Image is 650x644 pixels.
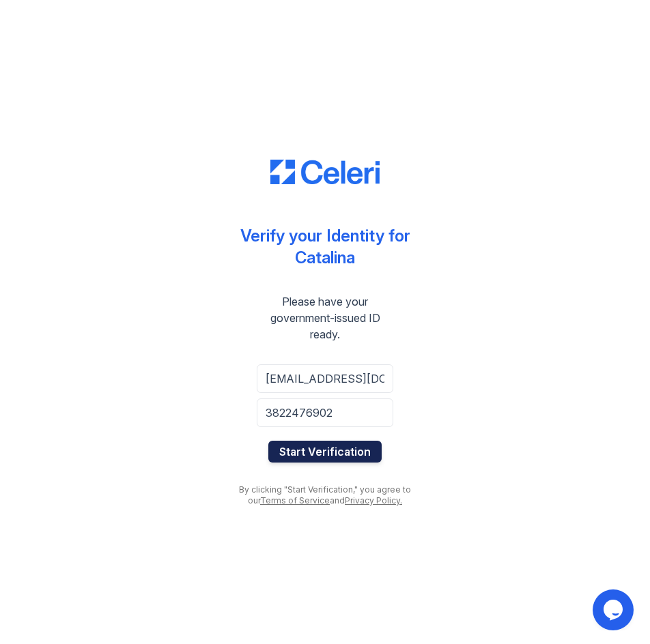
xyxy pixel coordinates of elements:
[260,495,330,506] a: Terms of Service
[229,293,421,342] div: Please have your government-issued ID ready.
[270,160,380,184] img: CE_Logo_Blue-a8612792a0a2168367f1c8372b55b34899dd931a85d93a1a3d3e32e68fde9ad4.png
[229,484,421,506] div: By clicking "Start Verification," you agree to our and
[268,441,382,463] button: Start Verification
[257,364,393,393] input: Email
[345,495,402,506] a: Privacy Policy.
[240,225,410,269] div: Verify your Identity for Catalina
[593,589,636,630] iframe: chat widget
[257,398,393,427] input: Phone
